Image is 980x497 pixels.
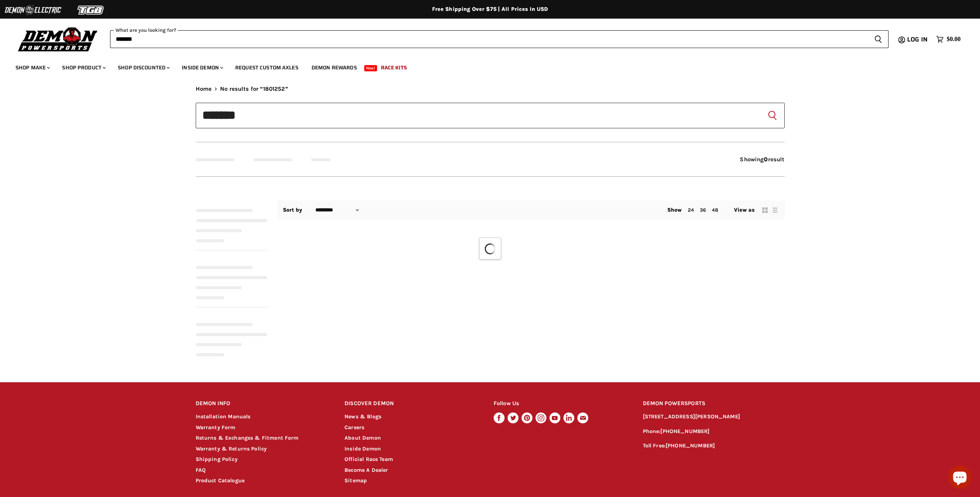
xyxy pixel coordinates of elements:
h2: DEMON INFO [196,395,330,413]
a: Warranty Form [196,424,236,431]
form: Product [110,30,889,48]
a: Race Kits [375,60,413,76]
a: FAQ [196,467,206,473]
img: Demon Powersports [16,25,100,53]
a: Product Catalogue [196,477,245,484]
div: Free Shipping Over $75 | All Prices In USD [180,6,800,13]
h2: DEMON POWERSPORTS [643,395,785,413]
a: Official Race Team [344,456,393,462]
span: New! [364,65,377,71]
button: grid view [761,206,769,214]
a: 48 [712,207,718,213]
button: Search [868,30,889,48]
a: Warranty & Returns Policy [196,445,267,452]
a: Careers [344,424,364,431]
img: TGB Logo 2 [62,3,120,17]
h2: DISCOVER DEMON [344,395,479,413]
a: Shop Product [56,60,110,76]
a: Returns & Exchanges & Fitment Form [196,435,299,441]
a: Home [196,86,212,92]
a: Request Custom Axles [229,60,304,76]
a: Shop Make [10,60,55,76]
input: Search [110,30,868,48]
a: Inside Demon [176,60,228,76]
span: Log in [907,35,928,44]
span: Show [667,207,682,213]
a: [PHONE_NUMBER] [660,428,710,435]
a: Sitemap [344,477,367,484]
input: Search [196,103,785,128]
a: Installation Manuals [196,413,251,420]
h2: Follow Us [494,395,628,413]
a: Shop Discounted [112,60,174,76]
p: [STREET_ADDRESS][PERSON_NAME] [643,412,785,421]
a: About Demon [344,435,381,441]
span: Showing result [740,156,784,163]
span: View as [734,207,755,213]
span: $0.00 [947,36,961,43]
a: $0.00 [932,34,964,45]
img: Demon Electric Logo 2 [4,3,62,17]
a: 24 [688,207,694,213]
p: Phone: [643,427,785,436]
p: Toll Free: [643,442,785,450]
strong: 0 [764,156,768,163]
label: Sort by [283,207,303,213]
inbox-online-store-chat: Shopify online store chat [946,466,974,491]
a: News & Blogs [344,413,381,420]
ul: Main menu [10,57,959,76]
a: Log in [904,36,932,43]
button: Search [766,109,778,122]
form: Product [196,103,785,128]
nav: Breadcrumbs [196,86,785,92]
a: Demon Rewards [306,60,363,76]
button: list view [771,206,779,214]
span: No results for “1801252” [220,86,288,92]
a: 36 [700,207,706,213]
a: Become A Dealer [344,467,388,473]
a: Shipping Policy [196,456,238,462]
a: Inside Demon [344,445,381,452]
a: [PHONE_NUMBER] [666,442,715,449]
